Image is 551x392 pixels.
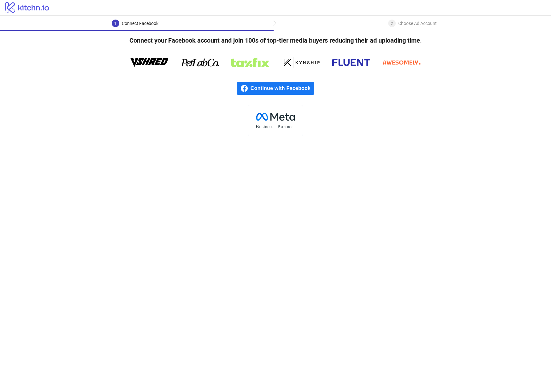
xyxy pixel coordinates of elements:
tspan: B [256,124,259,129]
tspan: P [277,124,280,129]
h4: Connect your Facebook account and join 100s of top-tier media buyers reducing their ad uploading ... [119,31,432,50]
tspan: a [281,124,283,129]
span: 2 [391,21,393,26]
tspan: usiness [259,124,273,129]
tspan: tner [285,124,293,129]
div: Choose Ad Account [398,20,437,27]
tspan: r [283,124,285,129]
div: Connect Facebook [122,20,158,27]
a: Continue with Facebook [237,82,314,95]
span: Continue with Facebook [251,82,314,95]
span: 1 [114,21,116,26]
